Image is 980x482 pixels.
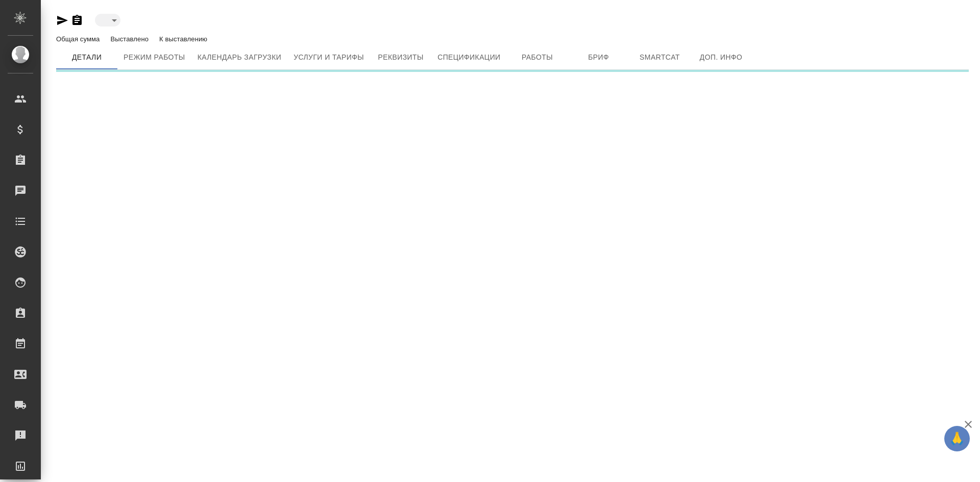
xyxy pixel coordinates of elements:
[56,35,102,43] p: Общая сумма
[95,14,120,27] div: ​
[71,14,83,27] button: Скопировать ссылку
[376,51,425,64] span: Реквизиты
[293,51,364,64] span: Услуги и тарифы
[697,51,746,64] span: Доп. инфо
[574,51,623,64] span: Бриф
[62,51,111,64] span: Детали
[948,428,966,449] span: 🙏
[124,51,185,64] span: Режим работы
[635,51,684,64] span: Smartcat
[56,14,68,27] button: Скопировать ссылку для ЯМессенджера
[513,51,562,64] span: Работы
[198,51,282,64] span: Календарь загрузки
[437,51,500,64] span: Спецификации
[110,35,151,43] p: Выставлено
[944,426,970,451] button: 🙏
[159,35,210,43] p: К выставлению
